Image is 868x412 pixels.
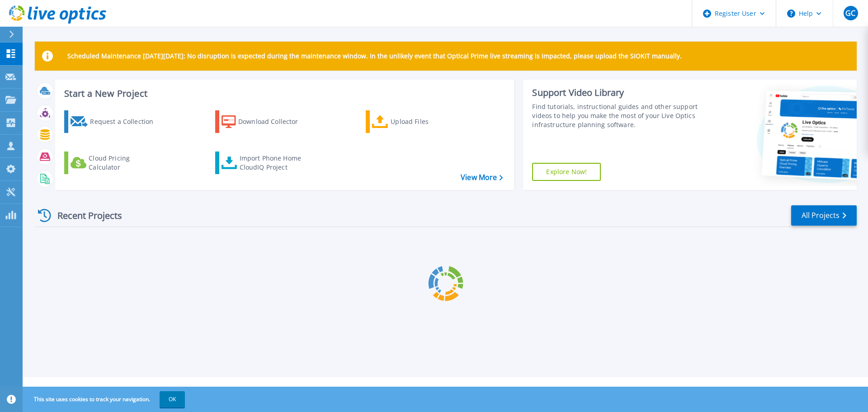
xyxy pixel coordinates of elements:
[532,163,601,181] a: Explore Now!
[215,110,316,133] a: Download Collector
[90,113,162,131] div: Request a Collection
[25,391,185,407] span: This site uses cookies to track your navigation.
[532,102,702,129] div: Find tutorials, instructional guides and other support videos to help you make the most of your L...
[160,391,185,407] button: OK
[64,152,165,174] a: Cloud Pricing Calculator
[845,9,855,17] span: GC
[67,52,682,60] p: Scheduled Maintenance [DATE][DATE]: No disruption is expected during the maintenance window. In t...
[240,154,310,172] div: Import Phone Home CloudIQ Project
[35,204,134,227] div: Recent Projects
[238,113,311,131] div: Download Collector
[366,110,467,133] a: Upload Files
[391,113,463,131] div: Upload Files
[64,110,165,133] a: Request a Collection
[64,89,503,99] h3: Start a New Project
[461,173,503,182] a: View More
[89,154,161,172] div: Cloud Pricing Calculator
[791,205,857,226] a: All Projects
[532,87,702,99] div: Support Video Library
